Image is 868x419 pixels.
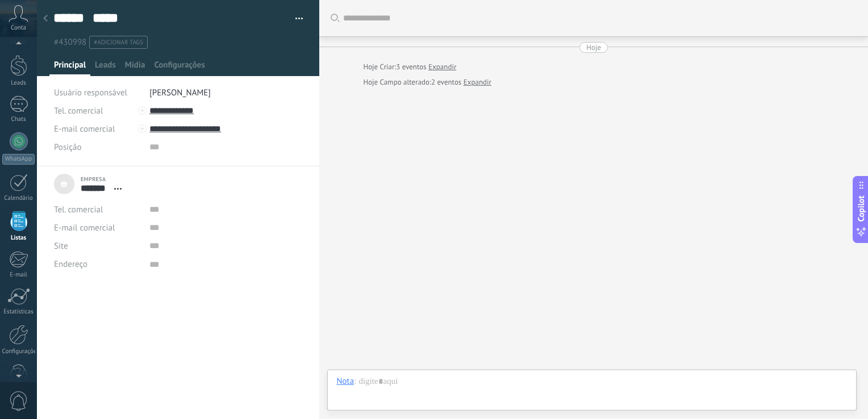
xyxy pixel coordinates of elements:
span: Tel. comercial [54,106,103,116]
div: Hoje [586,42,601,53]
div: WhatsApp [2,154,35,165]
span: Configurações [154,60,205,76]
div: Posição [54,138,141,156]
div: Configurações [2,348,35,355]
div: Leads [2,79,35,87]
span: Usuário responsável [54,87,127,98]
span: E-mail comercial [54,223,115,233]
span: 2 eventos [431,77,461,88]
span: Tel. comercial [54,204,103,215]
a: Expandir [464,77,491,88]
button: Tel. comercial [54,102,103,120]
div: Campo alterado: [363,77,491,88]
span: E-mail comercial [54,124,115,135]
div: Listas [2,234,35,242]
div: Hoje [363,61,379,73]
span: [PERSON_NAME] [149,87,211,98]
button: E-mail comercial [54,219,115,237]
span: Posição [54,143,81,152]
span: Site [54,242,68,250]
div: Site [54,237,141,255]
span: Mídia [125,60,145,76]
div: Usuário responsável [54,83,141,102]
div: E-mail [2,271,35,279]
span: Endereço [54,260,87,269]
span: #adicionar tags [94,39,143,47]
div: Hoje [363,77,379,88]
a: Expandir [428,61,456,73]
span: Principal [54,60,86,76]
span: Leads [95,60,116,76]
div: Endereço [54,255,141,273]
button: Tel. comercial [54,200,103,219]
span: : [354,376,356,387]
div: Criar: [363,61,456,73]
div: Chats [2,116,35,123]
div: Calendário [2,195,35,202]
span: 3 eventos [396,61,426,73]
span: #430998 [54,37,86,48]
div: Estatísticas [2,308,35,316]
button: E-mail comercial [54,120,115,138]
span: Conta [11,24,26,32]
span: Copilot [856,196,867,222]
div: Empresa [81,175,127,183]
